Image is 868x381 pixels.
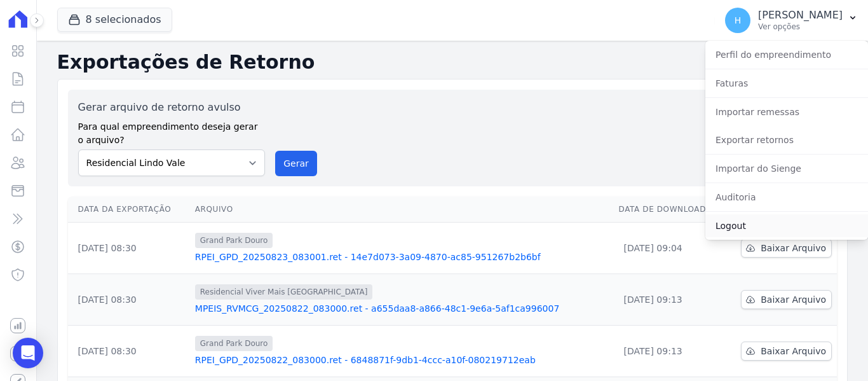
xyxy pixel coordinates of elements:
[761,293,826,306] span: Baixar Arquivo
[735,16,742,25] span: H
[68,274,190,326] td: [DATE] 08:30
[78,115,266,147] label: Para qual empreendimento deseja gerar o arquivo?
[705,186,868,209] a: Auditoria
[705,128,868,151] a: Exportar retornos
[195,302,609,315] a: MPEIS_RVMCG_20250822_083000.ret - a655daa8-a866-48c1-9e6a-5af1ca996007
[190,197,614,223] th: Arquivo
[741,239,832,258] a: Baixar Arquivo
[705,72,868,95] a: Faturas
[614,223,724,274] td: [DATE] 09:04
[68,197,190,223] th: Data da Exportação
[195,336,273,351] span: Grand Park Douro
[761,345,826,357] span: Baixar Arquivo
[195,284,373,300] span: Residencial Viver Mais [GEOGRAPHIC_DATA]
[78,100,266,115] label: Gerar arquivo de retorno avulso
[275,151,317,176] button: Gerar
[705,157,868,180] a: Importar do Sienge
[57,8,172,32] button: 8 selecionados
[68,326,190,377] td: [DATE] 08:30
[614,197,724,223] th: Data de Download
[57,51,848,74] h2: Exportações de Retorno
[195,233,273,248] span: Grand Park Douro
[741,290,832,309] a: Baixar Arquivo
[758,9,843,22] p: [PERSON_NAME]
[715,3,868,38] button: H [PERSON_NAME] Ver opções
[758,22,843,32] p: Ver opções
[705,100,868,123] a: Importar remessas
[741,342,832,361] a: Baixar Arquivo
[761,242,826,254] span: Baixar Arquivo
[705,43,868,66] a: Perfil do empreendimento
[614,274,724,326] td: [DATE] 09:13
[195,251,609,263] a: RPEI_GPD_20250823_083001.ret - 14e7d073-3a09-4870-ac85-951267b2b6bf
[614,326,724,377] td: [DATE] 09:13
[195,354,609,366] a: RPEI_GPD_20250822_083000.ret - 6848871f-9db1-4ccc-a10f-080219712eab
[13,338,43,368] div: Open Intercom Messenger
[705,214,868,237] a: Logout
[68,223,190,274] td: [DATE] 08:30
